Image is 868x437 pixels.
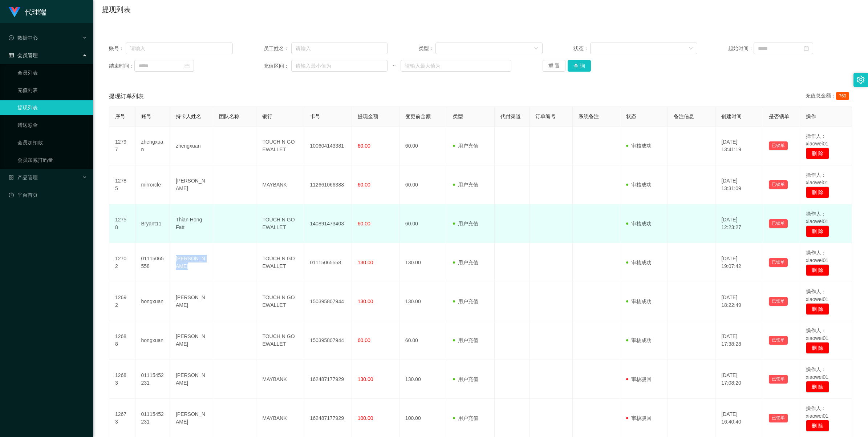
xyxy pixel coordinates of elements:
[769,180,788,189] button: 已锁单
[170,321,213,360] td: [PERSON_NAME]
[399,165,447,204] td: 60.00
[804,46,809,51] i: 图标: calendar
[126,43,233,54] input: 请输入
[358,260,373,265] span: 130.00
[806,211,828,224] span: 操作人：xiaowei01
[109,243,135,282] td: 12702
[141,113,151,119] span: 账号
[25,0,46,24] h1: 代理端
[543,60,566,72] button: 重 置
[399,282,447,321] td: 130.00
[219,113,239,119] span: 团队名称
[573,45,591,52] span: 状态：
[304,165,352,204] td: 112661066388
[256,243,304,282] td: TOUCH N GO EWALLET
[769,414,788,422] button: 已锁单
[534,46,538,51] i: 图标: down
[9,188,87,202] a: 图标: dashboard平台首页
[9,175,38,180] span: 产品管理
[715,127,763,165] td: [DATE] 13:41:19
[358,415,373,421] span: 100.00
[715,321,763,360] td: [DATE] 17:38:28
[728,45,754,52] span: 起始时间：
[256,360,304,399] td: MAYBANK
[806,172,828,185] span: 操作人：xiaowei01
[135,282,170,321] td: hongxuan
[109,204,135,243] td: 12758
[109,282,135,321] td: 12692
[806,187,829,198] button: 删 除
[358,182,370,188] span: 60.00
[109,62,134,70] span: 结束时间：
[806,420,829,432] button: 删 除
[109,127,135,165] td: 12797
[135,165,170,204] td: mirrorcle
[626,113,636,119] span: 状态
[17,83,87,97] a: 充值列表
[358,337,370,343] span: 60.00
[453,113,463,119] span: 类型
[806,405,828,419] span: 操作人：xiaowei01
[170,282,213,321] td: [PERSON_NAME]
[358,298,373,304] span: 130.00
[806,328,828,341] span: 操作人：xiaowei01
[17,135,87,150] a: 会员加扣款
[102,4,131,15] h1: 提现列表
[304,204,352,243] td: 140891473403
[721,113,742,119] span: 创建时间
[358,143,370,149] span: 60.00
[806,113,816,119] span: 操作
[715,282,763,321] td: [DATE] 18:22:49
[17,153,87,167] a: 会员加减打码量
[806,148,829,159] button: 删 除
[9,35,38,41] span: 数据中心
[453,260,478,265] span: 用户充值
[304,321,352,360] td: 150395807944
[626,143,652,149] span: 审核成功
[806,133,828,147] span: 操作人：xiaowei01
[806,225,829,237] button: 删 除
[170,127,213,165] td: zhengxuan
[264,45,291,52] span: 员工姓名：
[109,360,135,399] td: 12683
[115,113,125,119] span: 序号
[453,182,478,188] span: 用户充值
[291,60,388,72] input: 请输入最小值为
[715,243,763,282] td: [DATE] 19:07:42
[291,43,388,54] input: 请输入
[170,243,213,282] td: [PERSON_NAME]
[109,92,144,101] span: 提现订单列表
[769,297,788,306] button: 已锁单
[535,113,556,119] span: 订单编号
[399,204,447,243] td: 60.00
[304,127,352,165] td: 100604143381
[9,35,14,40] i: 图标: check-circle-o
[626,182,652,188] span: 审核成功
[9,53,14,58] i: 图标: table
[769,219,788,228] button: 已锁单
[626,376,652,382] span: 审核驳回
[9,175,14,180] i: 图标: appstore-o
[405,113,431,119] span: 变更前金额
[135,243,170,282] td: 01115065558
[626,260,652,265] span: 审核成功
[109,45,126,52] span: 账号：
[857,76,865,84] i: 图标: setting
[715,165,763,204] td: [DATE] 13:31:09
[399,321,447,360] td: 60.00
[806,381,829,393] button: 删 除
[769,141,788,150] button: 已锁单
[256,282,304,321] td: TOUCH N GO EWALLET
[109,165,135,204] td: 12785
[17,100,87,115] a: 提现列表
[806,250,828,263] span: 操作人：xiaowei01
[176,113,201,119] span: 持卡人姓名
[806,92,852,101] div: 充值总金额：
[388,62,401,70] span: ~
[264,62,291,70] span: 充值区间：
[170,360,213,399] td: [PERSON_NAME]
[715,204,763,243] td: [DATE] 12:23:27
[256,127,304,165] td: TOUCH N GO EWALLET
[304,243,352,282] td: 01115065558
[135,204,170,243] td: Bryant11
